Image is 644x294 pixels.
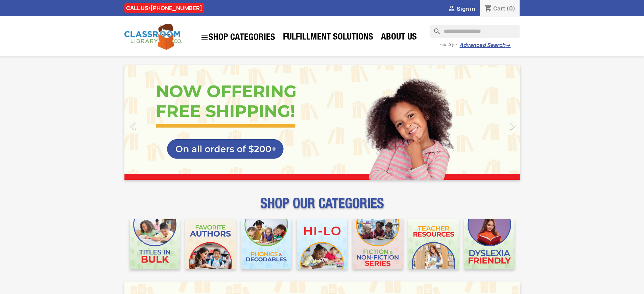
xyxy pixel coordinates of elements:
[506,5,516,12] span: (0)
[493,5,505,12] span: Cart
[448,5,456,13] i: 
[124,3,204,13] div: CALL US:
[448,5,475,13] a:  Sign in
[504,117,521,134] i: 
[430,25,520,38] input: Search
[124,24,182,50] img: Classroom Library Company
[150,4,202,12] a: [PHONE_NUMBER]
[457,5,475,13] span: Sign in
[124,201,520,214] p: SHOP OUR CATEGORIES
[280,31,377,45] a: Fulfillment Solutions
[464,219,515,269] img: CLC_Dyslexia_Mobile.jpg
[124,65,184,180] a: Previous
[185,219,236,269] img: CLC_Favorite_Authors_Mobile.jpg
[439,41,459,48] span: - or try -
[130,219,180,269] img: CLC_Bulk_Mobile.jpg
[197,30,279,45] a: SHOP CATEGORIES
[459,42,510,49] a: Advanced Search→
[124,65,520,180] ul: Carousel container
[241,219,291,269] img: CLC_Phonics_And_Decodables_Mobile.jpg
[408,219,459,269] img: CLC_Teacher_Resources_Mobile.jpg
[484,5,492,13] i: shopping_cart
[378,31,420,45] a: About Us
[430,25,438,33] i: search
[460,65,520,180] a: Next
[505,42,510,49] span: →
[200,33,209,42] i: 
[353,219,403,269] img: CLC_Fiction_Nonfiction_Mobile.jpg
[125,117,142,134] i: 
[297,219,347,269] img: CLC_HiLo_Mobile.jpg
